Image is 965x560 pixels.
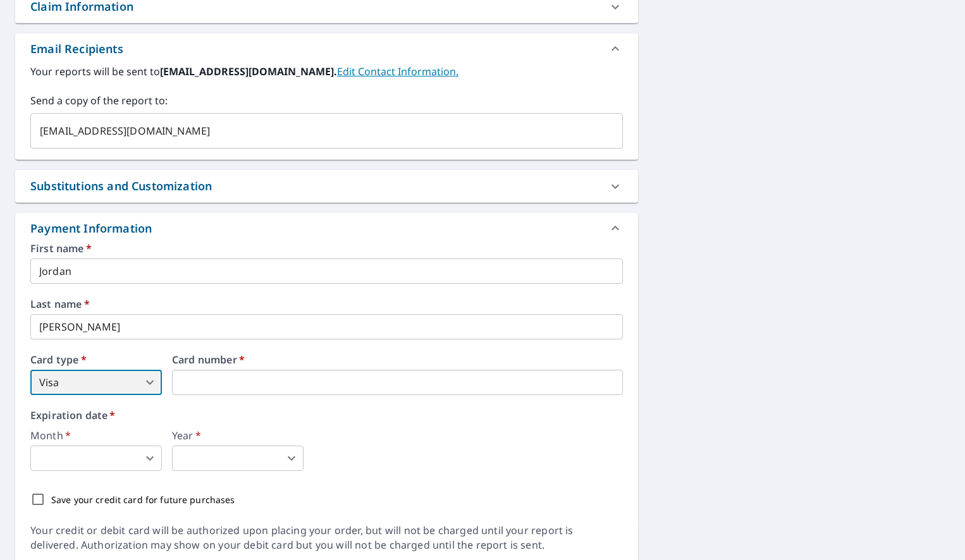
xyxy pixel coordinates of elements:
div: Substitutions and Customization [15,170,638,202]
div: Email Recipients [30,40,123,58]
label: Card number [172,355,623,365]
label: First name [30,243,623,253]
iframe: secure payment field [172,370,623,395]
label: Year [172,430,304,441]
label: Your reports will be sent to [30,64,623,79]
div: Email Recipients [15,33,638,64]
div: Your credit or debit card will be authorized upon placing your order, but will not be charged unt... [30,523,623,552]
label: Expiration date [30,410,623,420]
div: ​ [30,446,162,471]
div: Substitutions and Customization [30,178,212,195]
b: [EMAIL_ADDRESS][DOMAIN_NAME]. [160,64,337,78]
div: Payment Information [30,220,157,237]
div: Payment Information [15,213,638,243]
div: Visa [30,370,162,395]
label: Send a copy of the report to: [30,93,623,108]
a: EditContactInfo [337,64,458,78]
p: Save your credit card for future purchases [51,493,235,506]
div: ​ [172,446,304,471]
label: Month [30,430,162,441]
label: Card type [30,355,162,365]
label: Last name [30,299,623,309]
